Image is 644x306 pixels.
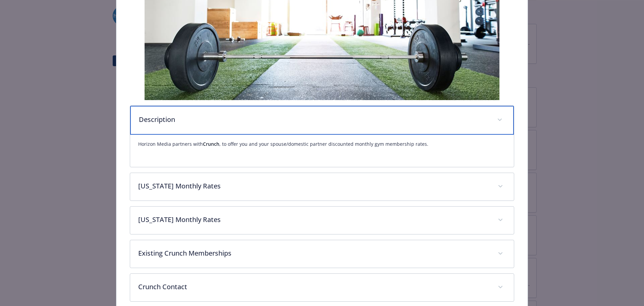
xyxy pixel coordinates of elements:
[138,248,490,258] p: Existing Crunch Memberships
[138,181,490,191] p: [US_STATE] Monthly Rates
[203,141,219,147] strong: Crunch
[130,173,514,201] div: [US_STATE] Monthly Rates
[130,106,514,135] div: Description
[138,140,506,148] p: Horizon Media partners with , to offer you and your spouse/domestic partner discounted monthly gy...
[139,115,489,125] p: Description
[138,215,490,225] p: [US_STATE] Monthly Rates
[130,274,514,301] div: Crunch Contact
[130,135,514,167] div: Description
[130,207,514,234] div: [US_STATE] Monthly Rates
[130,240,514,268] div: Existing Crunch Memberships
[138,282,490,292] p: Crunch Contact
